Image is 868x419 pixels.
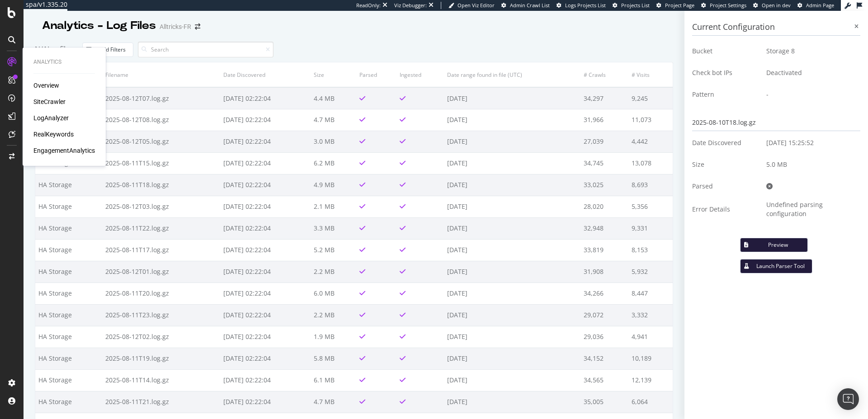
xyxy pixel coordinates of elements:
div: Overview [33,81,59,90]
span: Project Settings [710,2,746,9]
th: Size [311,62,356,87]
a: Logs Projects List [557,2,606,9]
td: Deactivated [759,62,860,84]
td: 5.0 MB [759,154,860,175]
a: EngagementAnalytics [33,146,95,155]
td: 8,693 [628,174,673,196]
td: HA Storage [35,261,102,282]
span: Admin Page [806,2,834,9]
td: 2025-08-11T17.log.gz [102,239,220,261]
td: [DATE] [444,348,581,369]
td: 2025-08-12T03.log.gz [102,196,220,217]
td: [DATE] 02:22:04 [220,261,311,282]
td: 6.2 MB [311,152,356,174]
th: Date Discovered [220,62,311,87]
td: HA Storage [35,239,102,261]
td: [DATE] 02:22:04 [220,239,311,261]
td: Undefined parsing configuration [759,197,860,221]
td: 2025-08-12T08.log.gz [102,109,220,131]
td: Check bot IPs [692,62,759,84]
td: [DATE] [444,109,581,131]
td: 2025-08-11T22.log.gz [102,217,220,239]
div: Launch Parser Tool [756,262,805,270]
td: 2025-08-11T20.log.gz [102,282,220,304]
span: N/A [35,44,47,54]
a: SiteCrawler [33,97,66,106]
td: 2025-08-11T14.log.gz [102,369,220,391]
td: [DATE] 02:22:04 [220,391,311,413]
a: Admin Page [797,2,834,9]
td: [DATE] 02:22:04 [220,348,311,369]
td: 29,072 [580,304,628,326]
td: 6.1 MB [311,369,356,391]
td: 4.4 MB [311,87,356,109]
h3: Current Configuration [692,19,860,36]
td: [DATE] [444,239,581,261]
td: 9,245 [628,87,673,109]
td: [DATE] [444,152,581,174]
a: Project Settings [701,2,746,9]
td: [DATE] 02:22:04 [220,326,311,348]
td: 33,025 [580,174,628,196]
a: Admin Crawl List [501,2,550,9]
td: 2025-08-11T21.log.gz [102,391,220,413]
td: [DATE] [444,391,581,413]
td: 9,331 [628,217,673,239]
span: Admin Crawl List [510,2,550,9]
div: Preview [755,241,800,249]
td: 5,932 [628,261,673,282]
td: 2025-08-11T15.log.gz [102,152,220,174]
a: Open in dev [753,2,791,9]
td: [DATE] 02:22:04 [220,152,311,174]
td: 27,039 [580,131,628,152]
td: Parsed [692,175,759,197]
td: 34,152 [580,348,628,369]
td: 31,908 [580,261,628,282]
input: Search [138,42,274,57]
td: HA Storage [35,196,102,217]
td: Bucket [692,40,759,62]
th: Filename [102,62,220,87]
td: [DATE] 02:22:04 [220,196,311,217]
td: [DATE] [444,87,581,109]
div: Add Filters [99,46,126,53]
td: [DATE] 02:22:04 [220,217,311,239]
th: Ingested [396,62,443,87]
td: 5.8 MB [311,348,356,369]
td: 4,442 [628,131,673,152]
td: 4.7 MB [311,391,356,413]
td: [DATE] [444,261,581,282]
td: 2025-08-12T07.log.gz [102,87,220,109]
td: 4.9 MB [311,174,356,196]
div: arrow-right-arrow-left [195,24,200,30]
th: Date range found in file (UTC) [444,62,581,87]
td: 2025-08-11T19.log.gz [102,348,220,369]
td: Date Discovered [692,132,759,154]
td: Error Details [692,197,759,221]
td: 34,297 [580,87,628,109]
td: 2.2 MB [311,261,356,282]
td: 13,078 [628,152,673,174]
td: [DATE] 02:22:04 [220,369,311,391]
td: [DATE] 02:22:04 [220,131,311,152]
td: 5,356 [628,196,673,217]
td: - [759,84,860,105]
td: 6.0 MB [311,282,356,304]
td: 4.7 MB [311,109,356,131]
span: Open in dev [762,2,791,9]
td: 1.9 MB [311,326,356,348]
td: 6,064 [628,391,673,413]
th: # Visits [628,62,673,87]
td: 2.1 MB [311,196,356,217]
td: 4,941 [628,326,673,348]
td: 35,005 [580,391,628,413]
td: 32,948 [580,217,628,239]
td: 33,819 [580,239,628,261]
a: RealKeywords [33,130,74,139]
span: Project Page [665,2,694,9]
th: # Crawls [580,62,628,87]
td: 8,153 [628,239,673,261]
td: [DATE] [444,174,581,196]
div: Open Intercom Messenger [837,388,859,410]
